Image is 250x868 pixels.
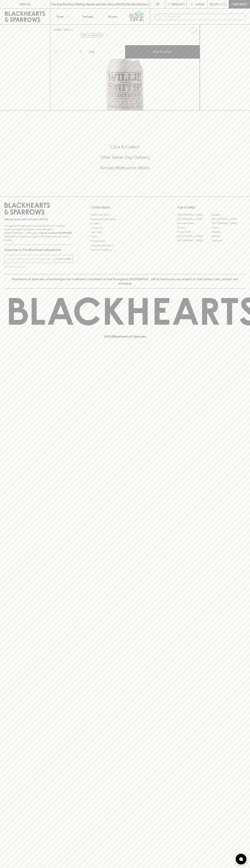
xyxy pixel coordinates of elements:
img: 51495.png [50,37,200,110]
div: Can [88,48,125,55]
a: [GEOGRAPHIC_DATA] [177,234,211,238]
button: Shop [50,9,75,24]
a: Gift Cards [91,230,159,235]
a: [GEOGRAPHIC_DATA] [211,217,246,221]
a: Shipping Information [91,243,159,248]
button: Add to wishlist [80,33,104,38]
button: ADD TO CART [125,45,200,59]
p: SUBSCRIBE [56,257,71,261]
a: Braddon [211,213,246,217]
a: Privacy Policy [91,239,159,243]
a: SHOP [64,28,72,31]
strong: Liquor License #32064953 [39,231,72,234]
p: It is against the law to sell or supply alcohol to, or to obtain alcohol on behalf of a person un... [4,224,73,242]
input: e.g. jane@blackheartsandsparrows.com.au [7,256,55,262]
a: Brunswick West [177,221,211,225]
p: We will never spam you [4,265,73,268]
a: [GEOGRAPHIC_DATA] [177,238,211,243]
p: Subscribe to The Blackhearts Newsletter [4,248,73,252]
a: [GEOGRAPHIC_DATA] [177,213,211,217]
p: 0 [224,3,226,5]
p: Can [89,50,95,54]
div: Call to action block [4,130,246,189]
button: SUBSCRIBE [55,255,73,263]
p: $0.00 [210,2,218,6]
a: Elwood [177,225,211,230]
h5: Across Melbourne Metro [4,165,246,171]
a: Tastings [75,9,100,24]
p: Stores [108,14,117,19]
a: Prahran [211,234,246,238]
a: Careers [91,221,159,226]
p: OUR STORES [177,205,246,210]
p: ADD TO CART [153,50,172,54]
a: Stores [100,9,125,24]
p: Checkout [231,2,247,6]
a: Business & Bulk Gifting [91,217,159,221]
p: Shop [56,14,64,19]
a: Fitzroy [211,225,246,230]
input: Try "Pinot noir" [163,14,243,20]
a: Contact Us [91,226,159,230]
a: [GEOGRAPHIC_DATA] [177,217,211,221]
a: Fitzroy North [177,230,211,234]
h5: Click & Collect [4,144,246,150]
p: Wishlist [172,2,185,6]
p: OTHER AREAS [91,205,159,210]
p: Tastings [82,14,93,19]
a: [GEOGRAPHIC_DATA] [211,221,246,225]
img: bubble-icon [239,857,243,861]
p: Sibling owned and run since [DATE] [4,218,73,221]
a: Thornbury [211,238,246,243]
a: Bottle Drop FAQ's [91,213,159,217]
p: Login [195,2,204,6]
button: Add to wishlist [188,26,198,35]
a: Geelong [211,230,246,234]
a: HOME [53,28,61,31]
h5: Uber Same-Day Delivery [4,154,246,160]
p: FIND US [19,2,31,6]
a: FAQ's [91,235,159,239]
a: Terms & Conditions [91,248,159,252]
p: Blackhearts & Sparrows acknowledges the traditional Custodians of land throughout [GEOGRAPHIC_DAT... [7,277,243,286]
